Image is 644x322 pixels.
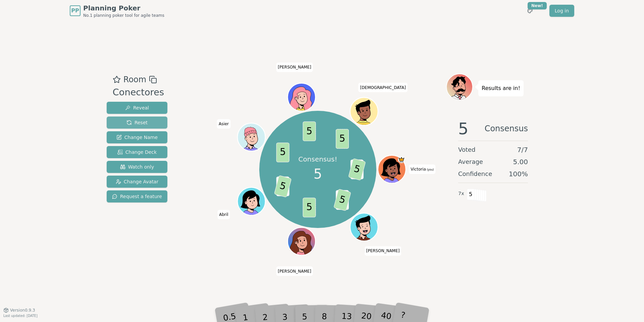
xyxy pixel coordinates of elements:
[107,190,167,202] button: Request a feature
[274,175,291,198] span: 5
[107,176,167,188] button: Change Avatar
[70,3,164,18] a: PPPlanning PokerNo.1 planning poker tool for agile teams
[513,157,528,167] span: 5.00
[379,156,405,182] button: Click to change your avatar
[528,2,547,9] div: New!
[123,74,146,86] span: Room
[113,86,164,99] div: Conectores
[117,149,157,155] span: Change Deck
[217,119,230,129] span: Click to change your name
[120,164,154,170] span: Watch only
[276,63,313,72] span: Click to change your name
[517,145,528,154] span: 7 / 7
[333,189,351,211] span: 5
[409,165,435,174] span: Click to change your name
[71,7,79,15] span: PP
[549,5,574,17] a: Log in
[297,154,338,164] p: Consensus!
[348,158,366,181] span: 5
[303,122,316,141] span: 5
[303,198,316,218] span: 5
[467,189,475,200] span: 5
[107,131,167,143] button: Change Name
[217,210,230,219] span: Click to change your name
[426,168,434,171] span: (you)
[365,246,401,256] span: Click to change your name
[3,308,35,313] button: Version0.9.3
[398,156,405,163] span: Victoria is the host
[336,129,349,149] span: 5
[458,190,464,197] span: 7 x
[112,193,162,200] span: Request a feature
[458,121,469,137] span: 5
[524,5,536,17] button: New!
[458,145,476,154] span: Voted
[107,146,167,158] button: Change Deck
[113,74,121,86] button: Add as favourite
[107,117,167,129] button: Reset
[358,83,407,92] span: Click to change your name
[83,13,164,18] span: No.1 planning poker tool for agile teams
[107,102,167,114] button: Reveal
[10,308,35,313] span: Version 0.9.3
[276,267,313,276] span: Click to change your name
[126,119,148,126] span: Reset
[116,178,159,185] span: Change Avatar
[107,161,167,173] button: Watch only
[276,143,289,163] span: 5
[482,84,520,93] p: Results are in!
[509,169,528,179] span: 100 %
[3,314,38,318] span: Last updated: [DATE]
[458,157,483,167] span: Average
[116,134,158,141] span: Change Name
[485,121,528,137] span: Consensus
[125,104,149,111] span: Reveal
[314,164,322,184] span: 5
[83,3,164,13] span: Planning Poker
[458,169,492,179] span: Confidence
